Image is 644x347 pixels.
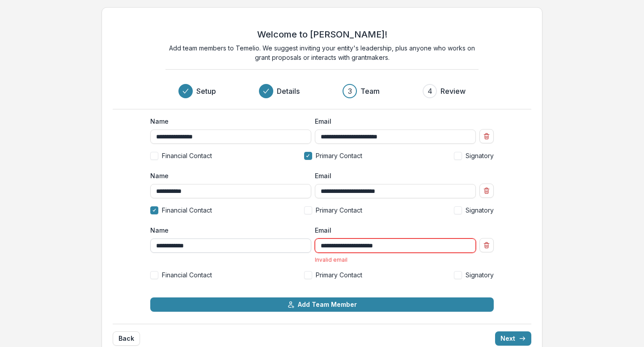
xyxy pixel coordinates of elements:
[257,29,387,40] h2: Welcome to [PERSON_NAME]!
[479,129,494,143] button: Remove team member
[428,86,432,96] div: 4
[162,270,212,280] span: Financial Contact
[441,86,466,96] h3: Review
[150,171,306,180] label: Name
[178,84,466,98] div: Progress
[196,86,216,96] h3: Setup
[316,205,362,215] span: Primary Contact
[466,205,494,215] span: Signatory
[150,297,494,312] button: Add Team Member
[315,226,470,235] label: Email
[315,256,476,263] div: Invalid email
[162,205,212,215] span: Financial Contact
[150,117,306,126] label: Name
[315,117,470,126] label: Email
[360,86,380,96] h3: Team
[165,43,479,62] p: Add team members to Temelio. We suggest inviting your entity's leadership, plus anyone who works ...
[466,270,494,280] span: Signatory
[316,151,362,160] span: Primary Contact
[479,238,494,252] button: Remove team member
[113,331,140,346] button: Back
[315,171,470,180] label: Email
[277,86,300,96] h3: Details
[466,151,494,160] span: Signatory
[495,331,531,346] button: Next
[479,184,494,198] button: Remove team member
[162,151,212,160] span: Financial Contact
[150,226,306,235] label: Name
[348,86,352,96] div: 3
[316,270,362,280] span: Primary Contact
